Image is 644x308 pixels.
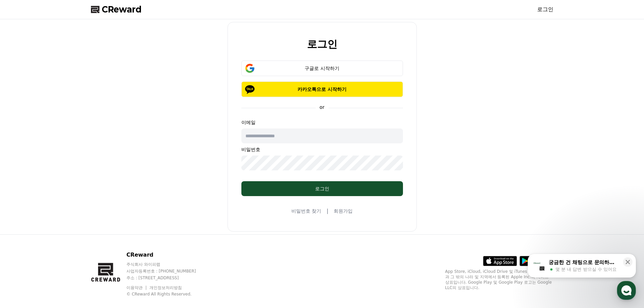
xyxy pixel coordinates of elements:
[104,224,113,230] span: 설정
[241,146,403,153] p: 비밀번호
[327,207,328,215] span: |
[241,81,403,97] button: 카카오톡으로 시작하기
[126,285,148,290] a: 이용약관
[537,5,553,14] a: 로그인
[315,104,328,111] p: or
[91,4,142,15] a: CReward
[241,119,403,126] p: 이메일
[126,262,209,267] p: 주식회사 와이피랩
[21,224,25,230] span: 홈
[445,269,553,290] p: App Store, iCloud, iCloud Drive 및 iTunes Store는 미국과 그 밖의 나라 및 지역에서 등록된 Apple Inc.의 서비스 상표입니다. Goo...
[126,291,209,297] p: © CReward All Rights Reserved.
[149,285,182,290] a: 개인정보처리방침
[241,61,403,76] button: 구글로 시작하기
[251,65,393,72] div: 구글로 시작하기
[62,225,70,230] span: 대화
[251,86,393,93] p: 카카오톡으로 시작하기
[45,214,87,231] a: 대화
[291,208,321,214] a: 비밀번호 찾기
[102,4,142,15] span: CReward
[126,268,209,274] p: 사업자등록번호 : [PHONE_NUMBER]
[2,214,45,231] a: 홈
[334,208,353,214] a: 회원가입
[126,251,209,259] p: CReward
[241,181,403,196] button: 로그인
[87,214,130,231] a: 설정
[307,39,337,50] h2: 로그인
[126,275,209,281] p: 주소 : [STREET_ADDRESS]
[255,185,389,192] div: 로그인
